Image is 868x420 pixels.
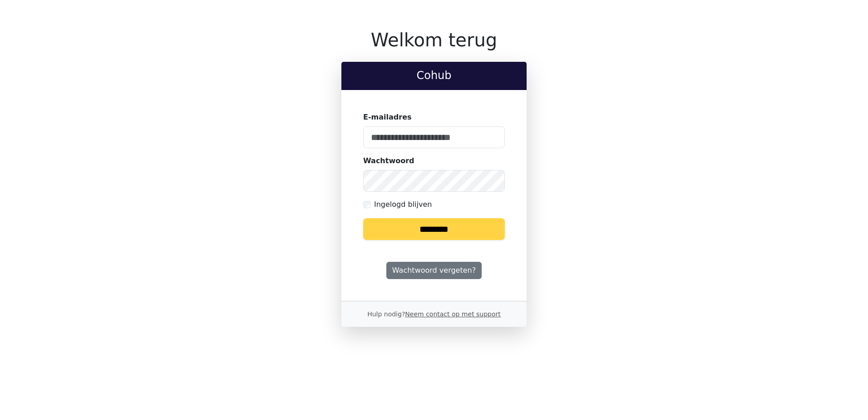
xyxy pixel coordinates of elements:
label: Wachtwoord [363,155,414,166]
small: Hulp nodig? [367,310,501,318]
label: Ingelogd blijven [374,199,432,210]
a: Wachtwoord vergeten? [386,262,482,279]
a: Neem contact op met support [405,310,500,318]
label: E-mailadres [363,112,412,123]
h2: Cohub [349,69,519,82]
h1: Welkom terug [341,29,527,51]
